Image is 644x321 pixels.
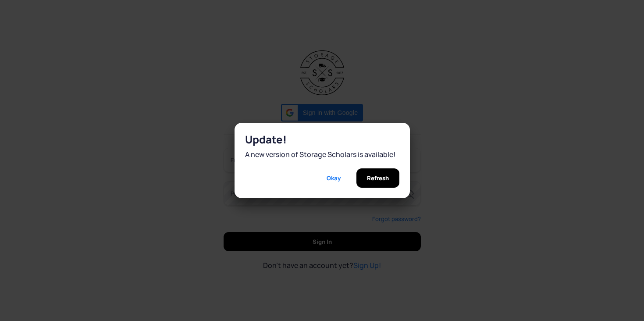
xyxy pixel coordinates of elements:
button: Okay [316,168,351,188]
button: Refresh [356,168,399,188]
span: Okay [327,168,341,188]
h2: Update! [245,133,399,146]
div: A new version of Storage Scholars is available! [245,149,399,160]
span: Refresh [367,168,389,188]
